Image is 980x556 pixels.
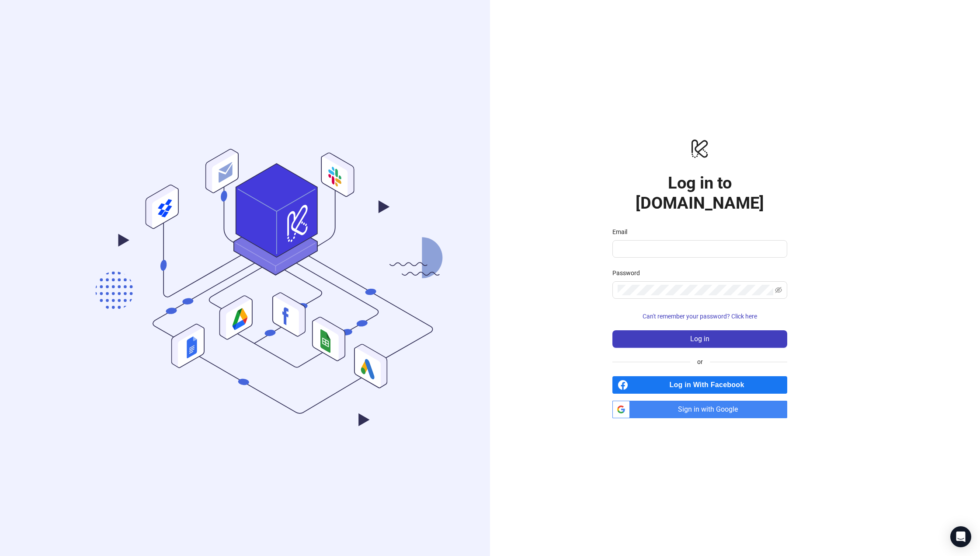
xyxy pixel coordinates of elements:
[612,173,787,213] h1: Log in to [DOMAIN_NAME]
[643,313,757,320] span: Can't remember your password? Click here
[632,376,787,394] span: Log in With Facebook
[618,244,780,254] input: Email
[618,285,773,295] input: Password
[612,401,787,418] a: Sign in with Google
[612,309,787,323] button: Can't remember your password? Click here
[950,526,971,547] div: Open Intercom Messenger
[612,313,787,320] a: Can't remember your password? Click here
[633,401,787,418] span: Sign in with Google
[690,357,710,367] span: or
[690,335,709,343] span: Log in
[775,287,782,294] span: eye-invisible
[612,268,646,278] label: Password
[612,227,633,237] label: Email
[612,330,787,348] button: Log in
[612,376,787,394] a: Log in With Facebook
